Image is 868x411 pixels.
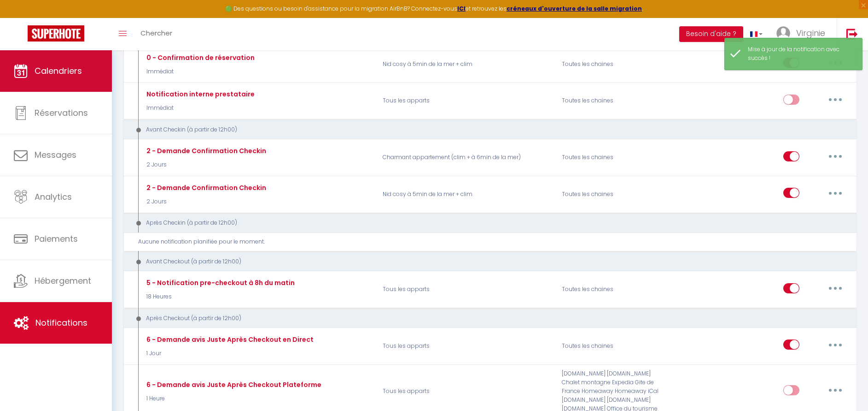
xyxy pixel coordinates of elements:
[35,65,82,77] span: Calendriers
[144,349,314,358] p: 1 Jour
[377,276,556,303] p: Tous les apparts
[144,89,255,99] div: Notification interne prestataire
[846,28,858,40] img: logout
[144,334,314,345] div: 6 - Demande avis Juste Après Checkout en Direct
[35,233,78,244] span: Paiements
[144,104,255,113] p: Immédiat
[556,276,675,303] div: Toutes les chaines
[556,333,675,359] div: Toutes les chaines
[144,197,266,206] p: 2 Jours
[457,5,466,12] a: ICI
[377,333,556,359] p: Tous les apparts
[748,45,853,63] div: Mise à jour de la notification avec succès !
[556,88,675,114] div: Toutes les chaines
[7,4,35,31] button: Ouvrir le widget de chat LiveChat
[796,27,825,39] span: Virginie
[144,380,321,390] div: 6 - Demande avis Juste Après Checkout Plateforme
[35,107,88,119] span: Réservations
[507,5,642,12] a: créneaux d'ouverture de la salle migration
[35,275,91,286] span: Hébergement
[377,144,556,171] p: Charmant appartement (clim + à 6min de la mer)
[829,369,861,404] iframe: Chat
[679,26,743,42] button: Besoin d'aide ?
[132,314,834,323] div: Après Checkout (à partir de 12h00)
[144,67,255,76] p: Immédiat
[556,51,675,77] div: Toutes les chaines
[776,26,790,40] img: ...
[144,183,266,193] div: 2 - Demande Confirmation Checkin
[377,181,556,208] p: Nid cosy à 5min de la mer + clim
[144,53,255,63] div: 0 - Confirmation de réservation
[144,146,266,156] div: 2 - Demande Confirmation Checkin
[140,28,172,38] span: Chercher
[138,238,849,246] div: Aucune notification planifiée pour le moment.
[132,125,834,134] div: Avant Checkin (à partir de 12h00)
[144,394,321,403] p: 1 Heure
[144,161,266,169] p: 2 Jours
[28,25,84,42] img: Super Booking
[35,191,72,203] span: Analytics
[769,18,837,50] a: ... Virginie
[144,292,295,301] p: 18 Heures
[132,257,834,266] div: Avant Checkout (à partir de 12h00)
[556,144,675,171] div: Toutes les chaines
[35,149,76,161] span: Messages
[377,51,556,77] p: Nid cosy à 5min de la mer + clim
[556,181,675,208] div: Toutes les chaines
[144,278,295,288] div: 5 - Notification pre-checkout à 8h du matin
[134,18,179,50] a: Chercher
[35,317,87,328] span: Notifications
[132,219,834,227] div: Après Checkin (à partir de 12h00)
[377,88,556,114] p: Tous les apparts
